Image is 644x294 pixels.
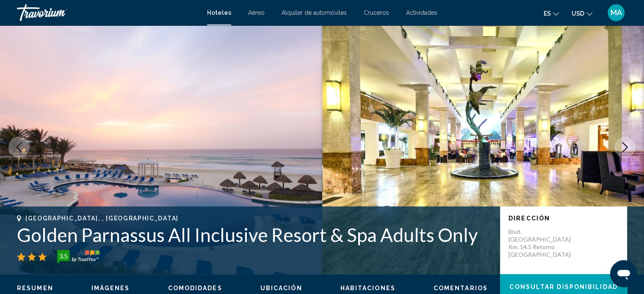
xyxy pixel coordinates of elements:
button: Change currency [572,7,592,19]
span: Imágenes [91,285,130,291]
span: Habitaciones [340,285,395,291]
button: User Menu [605,4,627,22]
span: Comentarios [434,285,488,291]
a: Travorium [17,4,199,21]
button: Previous image [8,137,30,158]
span: USD [572,10,584,17]
iframe: Botón para iniciar la ventana de mensajería [610,260,637,287]
div: 3.5 [55,251,72,261]
a: Hoteles [207,9,231,16]
h1: Golden Parnassus All Inclusive Resort & Spa Adults Only [17,224,492,246]
button: Next image [614,137,636,158]
button: Change language [544,7,559,19]
a: Alquiler de automóviles [282,9,347,16]
span: Resumen [17,285,53,291]
span: MA [611,8,622,17]
span: es [544,10,551,17]
span: Consultar disponibilidad [509,284,617,291]
p: Blvd. [GEOGRAPHIC_DATA] Km. 14.5 Retorno [GEOGRAPHIC_DATA] [509,228,576,258]
button: Comentarios [434,284,488,292]
a: Cruceros [364,9,389,16]
button: Comodidades [168,284,222,292]
button: Ubicación [260,284,302,292]
button: Habitaciones [340,284,395,292]
span: Comodidades [168,285,222,291]
img: trustyou-badge-hor.svg [57,250,100,264]
span: [GEOGRAPHIC_DATA], , [GEOGRAPHIC_DATA] [25,215,179,222]
button: Imágenes [91,284,130,292]
span: Ubicación [260,285,302,291]
button: Resumen [17,284,53,292]
a: Actividades [406,9,437,16]
a: Aéreo [248,9,265,16]
p: Dirección [509,215,619,222]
